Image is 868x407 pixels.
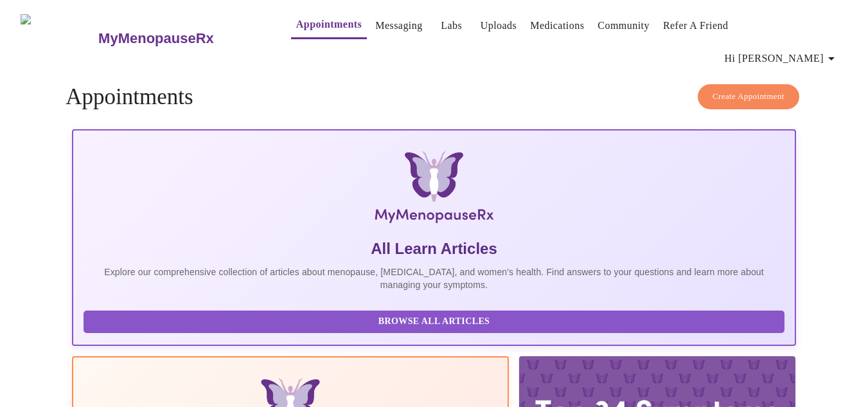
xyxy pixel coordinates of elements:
img: MyMenopauseRx Logo [192,151,675,228]
a: Uploads [481,17,517,35]
a: Browse All Articles [84,315,788,326]
a: Refer a Friend [663,17,729,35]
button: Community [592,13,655,39]
span: Hi [PERSON_NAME] [725,50,839,68]
span: Create Appointment [713,89,784,104]
h3: MyMenopauseRx [98,30,214,47]
h4: Appointments [66,84,802,110]
a: MyMenopauseRx [97,16,265,61]
a: Medications [530,17,584,35]
button: Refer a Friend [658,13,734,39]
a: Labs [441,17,462,35]
a: Appointments [296,15,362,33]
button: Labs [431,13,472,39]
button: Uploads [475,13,522,39]
a: Messaging [375,17,422,35]
button: Messaging [370,13,427,39]
img: MyMenopauseRx Logo [21,14,97,62]
button: Medications [525,13,589,39]
span: Browse All Articles [96,314,772,330]
button: Browse All Articles [84,311,784,333]
button: Hi [PERSON_NAME] [720,46,844,71]
button: Create Appointment [698,84,799,109]
a: Community [598,17,650,35]
h5: All Learn Articles [84,239,784,259]
button: Appointments [291,12,367,39]
p: Explore our comprehensive collection of articles about menopause, [MEDICAL_DATA], and women's hea... [84,266,784,291]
